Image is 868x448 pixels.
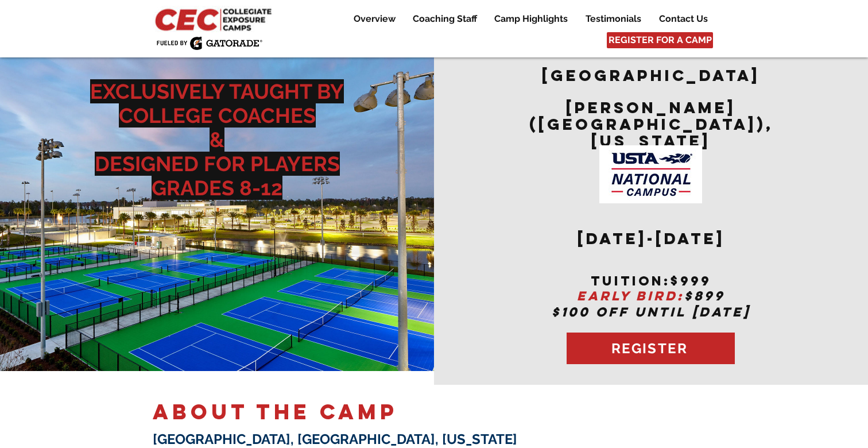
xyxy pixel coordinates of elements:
img: CEC Logo Primary_edited.jpg [153,6,277,32]
img: Fueled by Gatorade.png [156,36,262,50]
span: ABOUT THE CAMP [153,399,398,425]
p: Overview [348,12,401,26]
p: Testimonials [580,12,647,26]
a: Camp Highlights [486,12,576,26]
span: tuition:$999 [591,273,711,289]
p: Contact Us [653,12,714,26]
a: Contact Us [650,12,716,26]
p: Coaching Staff [407,12,483,26]
img: USTA Campus image_edited.jpg [599,145,702,203]
span: [DATE]-[DATE] [578,229,725,248]
nav: Site [336,12,716,26]
a: REGISTER [567,333,735,364]
span: GRADES 8-12 [152,176,282,200]
p: Camp Highlights [489,12,573,26]
span: & [210,128,224,152]
span: REGISTER [611,340,688,357]
span: ([GEOGRAPHIC_DATA]), [US_STATE] [529,114,773,150]
a: Coaching Staff [404,12,485,26]
span: $899 [684,288,725,304]
a: Overview [345,12,404,26]
span: [GEOGRAPHIC_DATA], [GEOGRAPHIC_DATA], [US_STATE] [153,431,517,447]
span: REGISTER FOR A CAMP [609,34,712,47]
span: [GEOGRAPHIC_DATA] [542,65,760,85]
span: EARLY BIRD: [577,288,684,304]
a: Testimonials [577,12,650,26]
span: $100 OFF UNTIL [DATE] [552,304,750,320]
a: REGISTER FOR A CAMP [607,32,713,48]
span: EXCLUSIVELY TAUGHT BY COLLEGE COACHES [90,79,344,128]
span: DESIGNED FOR PLAYERS [95,152,340,176]
span: [PERSON_NAME] [566,98,736,117]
